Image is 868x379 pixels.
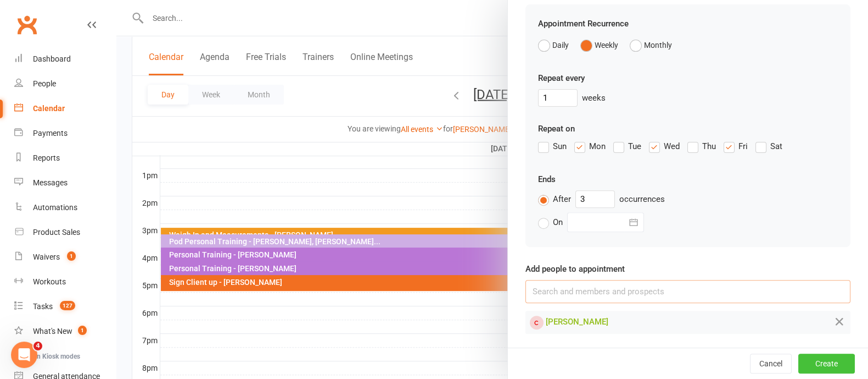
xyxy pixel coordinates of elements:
[630,35,672,56] button: Monthly
[33,203,77,212] div: Automations
[553,216,563,227] span: On
[14,171,116,195] a: Messages
[33,104,65,113] div: Calendar
[580,35,618,56] button: Weekly
[14,146,116,171] a: Reports
[538,35,569,56] button: Daily
[525,280,850,303] input: Search and members and prospects
[14,245,116,270] a: Waivers 1
[14,220,116,245] a: Product Sales
[11,342,37,368] iframe: Intercom live chat
[553,193,571,204] span: After
[538,173,556,186] label: Ends
[33,153,60,162] div: Reports
[546,317,608,327] span: [PERSON_NAME]
[613,140,641,153] label: Tue
[538,72,585,85] label: Repeat every
[798,354,855,373] button: Create
[14,195,116,220] a: Automations
[33,277,66,286] div: Workouts
[750,354,792,373] button: Cancel
[14,96,116,121] a: Calendar
[33,178,68,187] div: Messages
[724,140,748,153] label: Fri
[33,252,60,261] div: Waivers
[33,54,71,63] div: Dashboard
[649,140,680,153] label: Wed
[67,251,76,261] span: 1
[14,47,116,72] a: Dashboard
[538,89,838,107] div: weeks
[33,79,56,88] div: People
[14,270,116,294] a: Workouts
[13,11,41,39] a: Clubworx
[833,315,846,329] button: Remove from Appointment
[33,342,42,350] span: 4
[33,129,68,138] div: Payments
[538,122,575,135] label: Repeat on
[33,228,80,237] div: Product Sales
[538,17,629,30] label: Appointment Recurrence
[687,140,716,153] label: Thu
[14,121,116,146] a: Payments
[33,327,72,336] div: What's New
[14,319,116,344] a: What's New1
[530,316,544,329] div: Member
[60,301,75,310] span: 127
[574,140,606,153] label: Mon
[33,302,53,311] div: Tasks
[538,140,567,153] label: Sun
[14,294,116,319] a: Tasks 127
[14,72,116,96] a: People
[538,190,838,208] div: occurrences
[755,140,782,153] label: Sat
[525,262,625,276] label: Add people to appointment
[78,326,87,335] span: 1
